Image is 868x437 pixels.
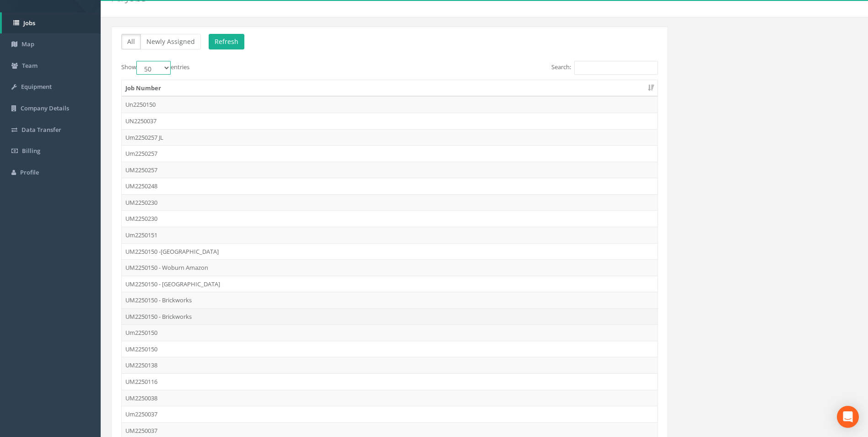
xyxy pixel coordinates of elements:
[209,34,244,49] button: Refresh
[121,34,141,49] button: All
[122,80,658,97] th: Job Number: activate to sort column ascending
[122,227,658,243] td: Um2250151
[122,373,658,390] td: UM2250116
[23,19,35,27] span: Jobs
[122,96,658,113] td: Un2250150
[22,40,34,48] span: Map
[551,61,658,75] label: Search:
[837,406,859,428] div: Open Intercom Messenger
[22,61,38,70] span: Team
[22,147,40,155] span: Billing
[122,276,658,292] td: UM2250150 - [GEOGRAPHIC_DATA]
[122,243,658,260] td: UM2250150 -[GEOGRAPHIC_DATA]
[122,178,658,194] td: UM2250248
[122,341,658,357] td: UM2250150
[121,61,189,75] label: Show entries
[122,324,658,341] td: Um2250150
[122,162,658,178] td: UM2250257
[122,406,658,422] td: Um2250037
[20,168,39,176] span: Profile
[122,194,658,211] td: UM2250230
[21,82,52,91] span: Equipment
[122,259,658,276] td: UM2250150 - Woburn Amazon
[574,61,658,75] input: Search:
[122,292,658,308] td: UM2250150 - Brickworks
[2,12,101,34] a: Jobs
[122,113,658,129] td: UN2250037
[22,126,61,134] span: Data Transfer
[21,104,69,112] span: Company Details
[122,210,658,227] td: UM2250230
[122,308,658,325] td: UM2250150 - Brickworks
[122,357,658,373] td: UM2250138
[122,129,658,146] td: Um2250257 JL
[136,61,171,75] select: Showentries
[122,390,658,406] td: UM2250038
[140,34,201,49] button: Newly Assigned
[122,145,658,162] td: Um2250257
